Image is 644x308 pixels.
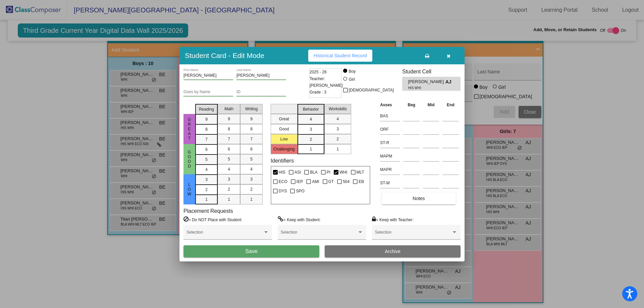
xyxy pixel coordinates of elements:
[278,216,321,223] label: = Keep with Student:
[245,248,257,254] span: Save
[327,168,330,176] span: PI
[228,176,230,182] span: 3
[250,166,253,172] span: 4
[205,196,208,202] span: 1
[297,178,303,186] span: IEP
[329,106,347,112] span: Workskills
[250,126,253,132] span: 8
[183,208,233,214] label: Placement Requests
[245,106,258,112] span: Writing
[185,51,264,60] h3: Student Card - Edit Mode
[325,245,461,257] button: Archive
[408,85,440,90] span: HIS WHI
[382,192,455,204] button: Notes
[348,76,355,82] div: Girl
[336,136,339,142] span: 2
[186,182,193,196] span: Low
[228,116,230,122] span: 9
[349,86,394,94] span: [DEMOGRAPHIC_DATA]
[308,50,372,62] button: Historical Student Record
[199,106,214,112] span: Reading
[343,178,350,186] span: 504
[205,167,208,173] span: 4
[186,150,193,169] span: Good
[224,106,233,112] span: Math
[402,68,461,75] h3: Student Cell
[339,168,347,176] span: WHI
[380,138,400,148] input: assessment
[401,101,421,109] th: Beg
[310,75,343,89] span: Teacher: [PERSON_NAME]
[294,168,301,176] span: ASI
[310,146,312,152] span: 1
[205,157,208,163] span: 5
[205,136,208,142] span: 7
[314,53,367,58] span: Historical Student Record
[310,69,327,75] span: 2025 - 26
[445,78,455,85] span: AJ
[359,178,364,186] span: EB
[413,196,425,201] span: Notes
[250,196,253,202] span: 1
[279,168,285,176] span: HIS
[310,136,312,142] span: 2
[336,146,339,152] span: 1
[336,116,339,122] span: 4
[348,68,356,74] div: Boy
[310,116,312,122] span: 4
[279,178,287,186] span: ECO
[228,196,230,202] span: 1
[385,249,400,254] span: Archive
[250,156,253,162] span: 5
[380,165,400,175] input: assessment
[228,186,230,192] span: 2
[380,111,400,121] input: assessment
[183,90,233,95] input: goes by name
[328,178,334,186] span: GT
[250,146,253,152] span: 6
[205,177,208,183] span: 3
[378,101,401,109] th: Asses
[183,216,242,223] label: = Do NOT Place with Student:
[205,116,208,122] span: 9
[183,245,319,257] button: Save
[421,101,441,109] th: Mid
[228,166,230,172] span: 4
[303,106,319,112] span: Behavior
[228,146,230,152] span: 6
[441,101,461,109] th: End
[380,151,400,161] input: assessment
[205,126,208,132] span: 8
[279,187,287,195] span: DYS
[380,124,400,134] input: assessment
[310,89,326,96] span: Grade : 3
[296,187,304,195] span: SPO
[408,78,445,85] span: [PERSON_NAME]
[250,116,253,122] span: 9
[310,168,318,176] span: BLA
[310,126,312,132] span: 3
[271,158,294,164] label: Identifiers
[205,187,208,193] span: 2
[372,216,414,223] label: = Keep with Teacher:
[205,146,208,152] span: 6
[228,136,230,142] span: 7
[228,156,230,162] span: 5
[380,178,400,188] input: assessment
[357,168,364,176] span: MLT
[228,126,230,132] span: 8
[336,126,339,132] span: 3
[250,176,253,182] span: 3
[312,178,319,186] span: AMI
[250,186,253,192] span: 2
[186,117,193,141] span: Great
[250,136,253,142] span: 7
